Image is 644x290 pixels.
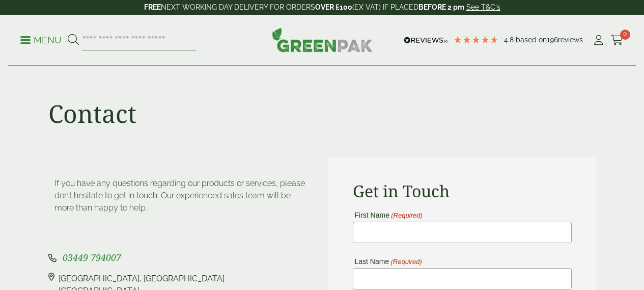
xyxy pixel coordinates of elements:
[558,36,583,44] span: reviews
[404,37,448,44] img: REVIEWS.io
[504,36,516,44] span: 4.8
[54,177,310,214] p: If you have any questions regarding our products or services, please don’t hesitate to get in tou...
[48,99,136,128] h1: Contact
[611,35,624,45] i: Cart
[611,33,624,48] a: 0
[353,181,572,201] h2: Get in Touch
[20,34,62,46] p: Menu
[516,36,547,44] span: Based on
[63,253,121,263] a: 03449 794007
[315,3,352,11] strong: OVER £100
[390,258,422,266] span: (Required)
[466,3,500,11] a: See T&C's
[453,35,499,44] div: 4.79 Stars
[20,34,62,44] a: Menu
[353,212,423,219] label: First Name
[547,36,558,44] span: 196
[620,30,630,40] span: 0
[144,3,161,11] strong: FREE
[390,212,423,219] span: (Required)
[418,3,464,11] strong: BEFORE 2 pm
[272,28,373,52] img: GreenPak Supplies
[353,258,422,266] label: Last Name
[592,35,605,45] i: My Account
[63,251,121,263] span: 03449 794007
